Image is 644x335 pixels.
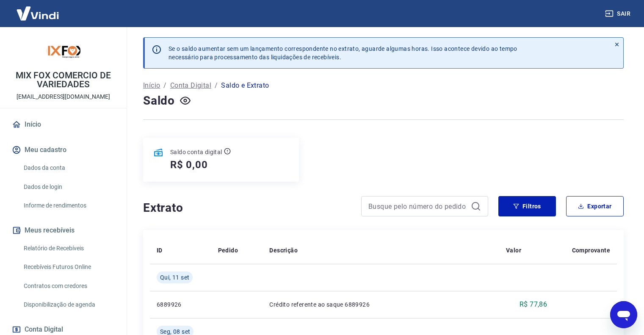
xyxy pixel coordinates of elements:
p: MIX FOX COMERCIO DE VARIEDADES [7,71,120,89]
a: Disponibilização de agenda [20,296,116,313]
p: / [163,80,166,91]
h5: R$ 0,00 [170,158,208,172]
img: Vindi [10,0,65,26]
p: R$ 77,86 [520,299,547,310]
p: [EMAIL_ADDRESS][DOMAIN_NAME] [17,92,110,101]
p: Descrição [269,246,298,255]
h4: Extrato [143,199,351,216]
p: Comprovante [572,246,610,255]
p: ID [157,246,163,255]
p: Saldo conta digital [170,148,222,156]
a: Início [143,80,160,91]
p: Crédito referente ao saque 6889926 [269,300,492,309]
p: Pedido [218,246,238,255]
a: Início [10,115,116,134]
a: Dados da conta [20,159,116,177]
img: 60ae91cb-635a-409c-ab19-19c3e7129c27.jpeg [47,34,80,68]
a: Conta Digital [170,80,211,91]
a: Recebíveis Futuros Online [20,258,116,276]
h4: Saldo [143,92,175,109]
button: Meus recebíveis [10,221,116,240]
input: Busque pelo número do pedido [368,200,467,213]
button: Meu cadastro [10,141,116,159]
a: Relatório de Recebíveis [20,240,116,257]
button: Exportar [566,196,624,216]
p: / [215,80,218,91]
p: Valor [506,246,521,255]
a: Contratos com credores [20,277,116,295]
p: Saldo e Extrato [221,80,269,91]
iframe: Botão para abrir a janela de mensagens [610,301,637,328]
button: Filtros [498,196,556,216]
p: 6889926 [157,300,205,309]
p: Se o saldo aumentar sem um lançamento correspondente no extrato, aguarde algumas horas. Isso acon... [169,44,517,61]
button: Sair [603,6,634,22]
span: Qui, 11 set [160,273,189,282]
a: Dados de login [20,178,116,196]
a: Informe de rendimentos [20,197,116,214]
